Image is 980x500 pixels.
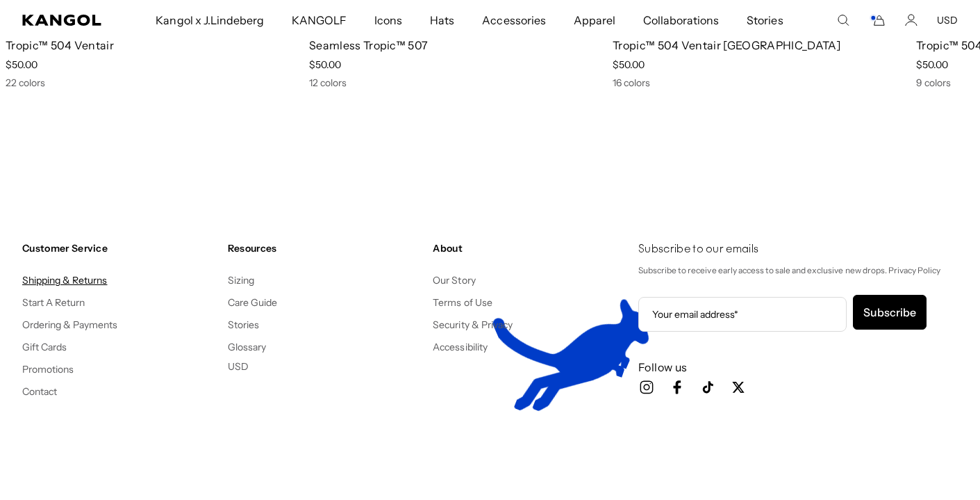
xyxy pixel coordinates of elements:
[22,242,217,255] h4: Customer Service
[905,14,917,26] a: Account
[6,58,38,71] span: $50.00
[228,360,249,373] button: USD
[228,274,254,287] a: Sizing
[22,385,57,398] a: Contact
[433,318,513,331] a: Security & Privacy
[22,341,67,353] a: Gift Cards
[613,76,911,89] div: 16 colors
[22,296,85,309] a: Start A Return
[6,38,114,52] a: Tropic™ 504 Ventair
[309,76,607,89] div: 12 colors
[22,15,102,26] a: Kangol
[433,274,475,287] a: Our Story
[6,76,304,89] div: 22 colors
[638,360,958,375] h3: Follow us
[916,58,948,71] span: $50.00
[638,263,958,278] p: Subscribe to receive early access to sale and exclusive new drops. Privacy Policy
[613,58,645,71] span: $50.00
[309,38,428,52] a: Seamless Tropic™ 507
[837,14,849,26] summary: Search here
[22,363,74,376] a: Promotions
[228,242,422,255] h4: Resources
[853,295,927,330] button: Subscribe
[433,296,492,309] a: Terms of Use
[937,14,958,26] button: USD
[638,242,958,257] h4: Subscribe to our emails
[22,318,118,331] a: Ordering & Payments
[869,14,886,26] button: Cart
[228,296,277,309] a: Care Guide
[22,274,108,287] a: Shipping & Returns
[228,318,259,331] a: Stories
[613,38,840,52] a: Tropic™ 504 Ventair [GEOGRAPHIC_DATA]
[433,242,627,255] h4: About
[309,58,341,71] span: $50.00
[433,341,487,353] a: Accessibility
[228,341,266,353] a: Glossary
